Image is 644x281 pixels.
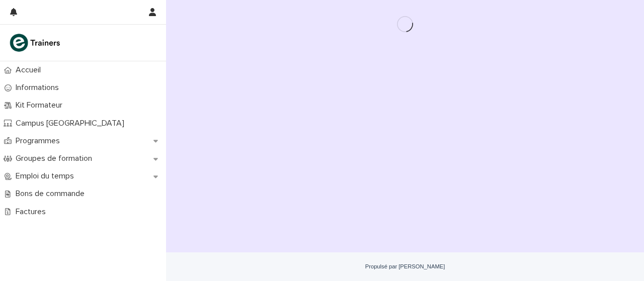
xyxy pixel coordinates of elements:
font: Groupes de formation [16,154,92,162]
font: Factures [16,208,46,216]
font: Emploi du temps [16,172,74,180]
font: Informations [16,83,59,91]
font: Campus [GEOGRAPHIC_DATA] [16,119,124,127]
font: Kit Formateur [16,101,62,109]
img: K0CqGN7SDeD6s4JG8KQk [8,33,63,53]
font: Accueil [16,66,41,74]
font: Bons de commande [16,190,85,198]
a: Propulsé par [PERSON_NAME] [365,263,445,269]
font: Programmes [16,137,60,145]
